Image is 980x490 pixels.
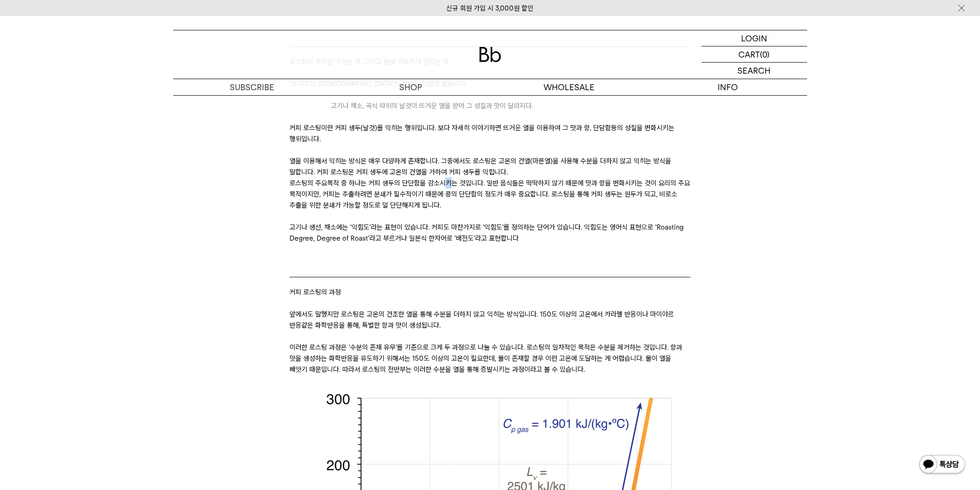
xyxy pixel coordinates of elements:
p: 커피 로스팅이란 커피 생두(날것)를 익히는 행위입니다. 보다 자세히 이야기하면 뜨거운 열을 이용하여 그 맛과 향, 단담함등의 성질을 변화시키는 행위입니다. [289,122,691,144]
p: WHOLESALE [490,79,649,95]
p: INFO [649,79,807,95]
p: 이러한 로스팅 과정은 '수분의 존재 유무'를 기준으로 크게 두 과정으로 나눌 수 있습니다. 로스팅의 일차적인 목적은 수분을 제거하는 것입니다. 향과 맛을 생성하는 화학반응을 ... [289,342,691,375]
a: CART (0) [702,46,807,63]
span: 고기나 채소, 곡식 따위의 날것이 뜨거운 열을 받아 그 성질과 맛이 달라지다. [331,102,533,110]
a: SHOP [332,79,490,95]
a: 신규 회원 가입 시 3,000원 할인 [447,4,534,12]
p: 앞에서도 말했지만 로스팅은 고온의 건조한 열을 통해 수분을 더하지 않고 익히는 방식입니다. 150도 이상의 고온에서 카라멜 반응이나 마이야르 반응같은 화학반응을 통해, 특별한... [289,309,691,331]
p: LOGIN [741,30,767,46]
p: SEARCH [738,63,771,79]
p: CART [739,46,760,62]
p: (0) [760,46,770,62]
p: 로스팅의 주요목적 중 하나는 커피 생두의 단단함을 감소시키는 것입니다. 일반 음식들은 딱딱하지 않기 때문에 맛과 향을 변화시키는 것이 요리의 주요 목적이지만, 커피는 추출하려... [289,178,691,211]
a: LOGIN [702,30,807,46]
a: SUBSCRIBE [173,79,332,95]
p: 열을 이용해서 익히는 방식은 매우 다양하게 존재합니다. 그중에서도 로스팅은 고온의 건열(마른열)을 사용해 수분을 더하지 않고 익히는 방식을 말합니다. 커피 로스팅은 커피 생두... [289,156,691,178]
img: 로고 [479,47,501,62]
img: 카카오톡 채널 1:1 채팅 버튼 [918,454,966,476]
p: 고기나 생선, 채소에는 '익힘도'라는 표현이 있습니다. 커피도 마찬가지로 '익힘도'를 정의하는 단어가 있습니다. 익힘도는 영어식 표현으로 'Roasting Degree, De... [289,222,691,244]
blockquote: 커피 로스팅의 과정 [289,277,691,309]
